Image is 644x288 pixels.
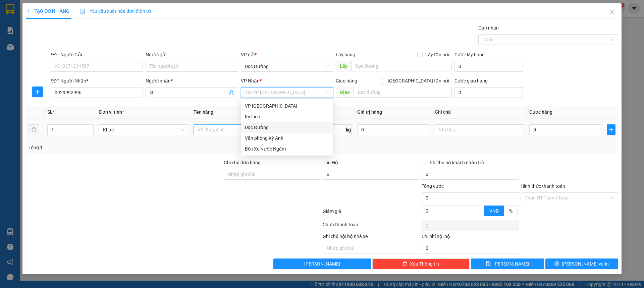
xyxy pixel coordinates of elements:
[26,9,31,13] span: plus
[229,90,234,95] span: user-add
[32,87,43,97] button: plus
[194,109,213,115] span: Tên hàng
[422,183,444,189] span: Tổng cước
[245,145,329,153] div: Bến Xe Nước Ngầm
[529,109,552,115] span: Cước hàng
[607,124,615,135] button: plus
[245,124,329,131] div: Dọc Đường
[80,9,86,14] img: icon
[241,143,333,154] div: Bến Xe Nước Ngầm
[51,51,143,58] div: SĐT Người Gửi
[241,78,260,83] span: VP Nhận
[245,102,329,110] div: VP [GEOGRAPHIC_DATA]
[245,134,329,142] div: Văn phòng Kỳ Anh
[336,61,351,71] span: Lấy
[554,261,559,267] span: printer
[47,109,53,115] span: SL
[357,124,429,135] input: 0
[241,111,333,122] div: Kỳ Liên
[521,183,565,189] label: Hình thức thanh toán
[241,51,333,58] div: VP gửi
[146,77,238,84] div: Người nhận
[245,61,329,71] span: Dọc Đường
[454,87,523,98] input: Cước giao hàng
[323,243,420,253] input: Nhập ghi chú
[336,87,354,98] span: Giao
[322,208,421,219] div: Giảm giá
[609,10,615,15] span: close
[304,260,340,268] span: [PERSON_NAME]
[471,258,544,269] button: save[PERSON_NAME]
[435,124,524,135] input: Ghi Chú
[454,61,523,72] input: Cước lấy hàng
[410,260,439,268] span: Xóa Thông tin
[80,8,151,14] span: Yêu cầu xuất hóa đơn điện tử
[486,261,491,267] span: save
[336,78,357,83] span: Giao hàng
[562,260,609,268] span: [PERSON_NAME] và In
[99,109,124,115] span: Đơn vị tính
[194,124,283,135] input: VD: Bàn, Ghế
[423,51,452,58] span: Lấy tận nơi
[273,258,371,269] button: [PERSON_NAME]
[607,127,615,132] span: plus
[385,77,452,84] span: [GEOGRAPHIC_DATA] tận nơi
[509,208,513,214] span: %
[245,113,329,120] div: Kỳ Liên
[241,122,333,133] div: Dọc Đường
[493,260,529,268] span: [PERSON_NAME]
[224,160,261,165] label: Ghi chú đơn hàng
[51,77,143,84] div: SĐT Người Nhận
[478,25,499,31] label: Gán nhãn
[323,233,420,243] div: Ghi chú nội bộ nhà xe
[241,101,333,111] div: VP Mỹ Đình
[402,261,407,267] span: delete
[454,52,485,57] label: Cước lấy hàng
[33,89,43,95] span: plus
[603,3,622,22] button: Close
[103,125,184,135] span: Khác
[432,106,527,119] th: Ghi chú
[336,52,355,57] span: Lấy hàng
[427,159,487,166] span: Phí thu hộ khách nhận trả
[146,51,238,58] div: Người gửi
[224,169,321,180] input: Ghi chú đơn hàng
[422,233,519,243] div: Chi phí nội bộ
[29,124,39,135] button: delete
[354,87,452,98] input: Dọc đường
[545,258,618,269] button: printer[PERSON_NAME] và In
[241,133,333,143] div: Văn phòng Kỳ Anh
[26,8,69,14] span: TẠO ĐƠN HÀNG
[322,221,421,233] div: Chưa thanh toán
[323,160,338,165] span: Thu Hộ
[351,61,452,71] input: Dọc đường
[489,208,499,214] span: VND
[372,258,470,269] button: deleteXóa Thông tin
[357,109,382,115] span: Giá trị hàng
[29,144,249,151] div: Tổng: 1
[345,124,352,135] span: kg
[454,78,488,83] label: Cước giao hàng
